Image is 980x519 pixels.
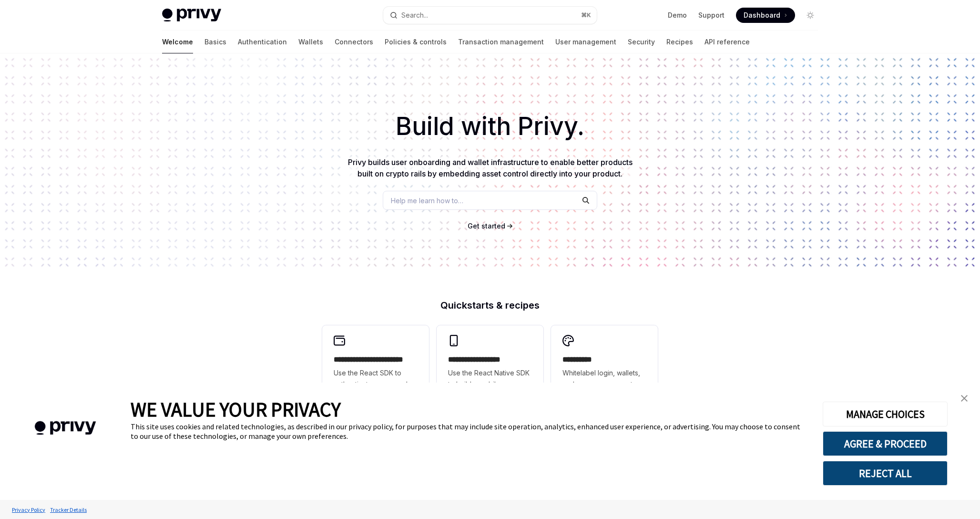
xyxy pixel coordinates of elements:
[298,31,323,53] a: Wallets
[823,402,948,426] button: MANAGE CHOICES
[348,157,633,178] span: Privy builds user onboarding and wallet infrastructure to enable better products built on crypto ...
[204,31,226,53] a: Basics
[238,31,287,53] a: Authentication
[961,395,968,402] img: close banner
[385,31,447,53] a: Policies & controls
[823,461,948,486] button: REJECT ALL
[666,31,693,53] a: Recipes
[468,222,505,230] span: Get started
[458,31,544,53] a: Transaction management
[335,31,373,53] a: Connectors
[10,501,48,518] a: Privacy Policy
[704,31,750,53] a: API reference
[448,367,532,402] span: Use the React Native SDK to build a mobile app on Solana.
[468,221,505,231] a: Get started
[14,407,116,449] img: company logo
[823,431,948,456] button: AGREE & PROCEED
[955,389,974,408] a: close banner
[581,11,591,19] span: ⌘ K
[15,108,965,145] h1: Build with Privy.
[803,8,818,23] button: Toggle dark mode
[551,325,658,423] a: **** *****Whitelabel login, wallets, and user management with your own UI and branding.
[628,31,655,53] a: Security
[555,31,616,53] a: User management
[131,422,808,441] div: This site uses cookies and related technologies, as described in our privacy policy, for purposes...
[391,196,463,206] span: Help me learn how to…
[383,7,597,24] button: Open search
[322,301,658,310] h2: Quickstarts & recipes
[668,10,687,20] a: Demo
[131,397,341,422] span: WE VALUE YOUR PRIVACY
[162,31,193,53] a: Welcome
[48,501,89,518] a: Tracker Details
[162,9,221,22] img: light logo
[562,367,646,413] span: Whitelabel login, wallets, and user management with your own UI and branding.
[736,8,795,23] a: Dashboard
[437,325,543,423] a: **** **** **** ***Use the React Native SDK to build a mobile app on Solana.
[401,10,428,21] div: Search...
[698,10,725,20] a: Support
[744,10,780,20] span: Dashboard
[334,367,418,413] span: Use the React SDK to authenticate a user and create an embedded wallet.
